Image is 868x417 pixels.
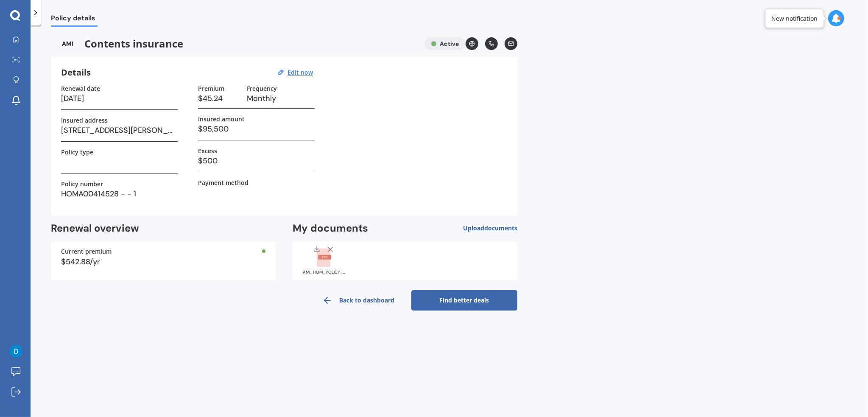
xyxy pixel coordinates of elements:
a: Back to dashboard [305,290,411,311]
label: Insured address [61,117,108,124]
h2: Renewal overview [51,222,276,235]
h3: $95,500 [198,123,315,135]
h2: My documents [293,222,368,235]
div: New notification [771,14,818,22]
label: Insured amount [198,115,245,123]
img: AMI-text-1.webp [51,37,84,50]
h3: $500 [198,154,315,167]
span: Policy details [51,14,98,25]
div: AMI_HOM_POLICY_SCHEDULE_HOMA00414528_20241031223635291.pdf [303,270,345,274]
label: Policy number [61,180,103,188]
h3: [STREET_ADDRESS][PERSON_NAME] [61,124,178,137]
span: Upload [463,225,517,232]
label: Renewal date [61,85,100,92]
button: Edit now [285,69,315,76]
span: documents [484,224,517,232]
label: Payment method [198,179,248,186]
button: Uploaddocuments [463,222,517,235]
u: Edit now [287,68,313,76]
label: Policy type [61,148,93,156]
h3: HOMA00414528 - - 1 [61,188,178,200]
div: Current premium [61,249,265,255]
h3: Monthly [247,92,315,105]
label: Premium [198,85,224,92]
a: Find better deals [411,290,517,311]
div: $542.88/yr [61,258,265,266]
label: Frequency [247,85,277,92]
h3: [DATE] [61,92,178,105]
h3: Details [61,67,91,78]
label: Excess [198,147,217,154]
img: ACg8ocIKwhC5UrFBp_bxy2zXQBnciMGElx3c_ArTo8vWvRXRFs8sqA=s96-c [10,345,22,358]
span: Contents insurance [51,37,418,50]
h3: $45.24 [198,92,240,105]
